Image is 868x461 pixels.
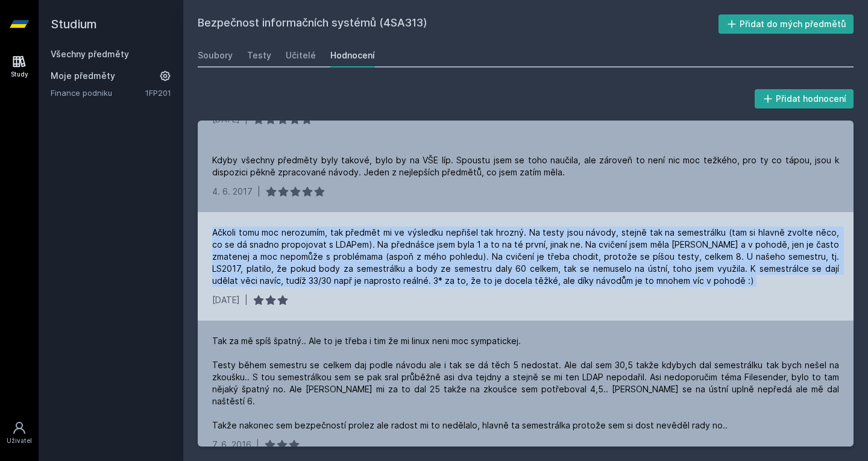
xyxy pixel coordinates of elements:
div: 4. 6. 2017 [212,186,253,198]
div: Study [11,70,28,79]
a: Study [2,48,36,85]
a: 1FP201 [145,88,171,98]
div: Uživatel [7,436,32,445]
div: Ačkoli tomu moc nerozumím, tak předmět mi ve výsledku nepřišel tak hrozný. Na testy jsou návody, ... [212,227,839,287]
a: Soubory [198,43,233,67]
div: Tak za mě spíš špatný.. Ale to je třeba i tim že mi linux neni moc sympatickej. Testy během semes... [212,335,839,431]
div: 7. 6. 2016 [212,439,251,451]
h2: Bezpečnost informačních systémů (4SA313) [198,14,719,34]
div: Testy [247,49,271,61]
button: Přidat hodnocení [755,89,854,108]
div: | [256,439,259,451]
div: Soubory [198,49,233,61]
a: Uživatel [2,415,36,451]
a: Finance podniku [51,87,145,99]
div: [DATE] [212,294,240,306]
div: | [257,186,260,198]
div: Kdyby všechny předměty byly takové, bylo by na VŠE líp. Spoustu jsem se toho naučila, ale zároveň... [212,154,839,178]
div: Učitelé [286,49,316,61]
a: Testy [247,43,271,67]
div: | [245,294,248,306]
button: Přidat do mých předmětů [719,14,854,34]
a: Učitelé [286,43,316,67]
span: Moje předměty [51,70,115,82]
a: Hodnocení [330,43,375,67]
a: Všechny předměty [51,49,129,59]
div: Hodnocení [330,49,375,61]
